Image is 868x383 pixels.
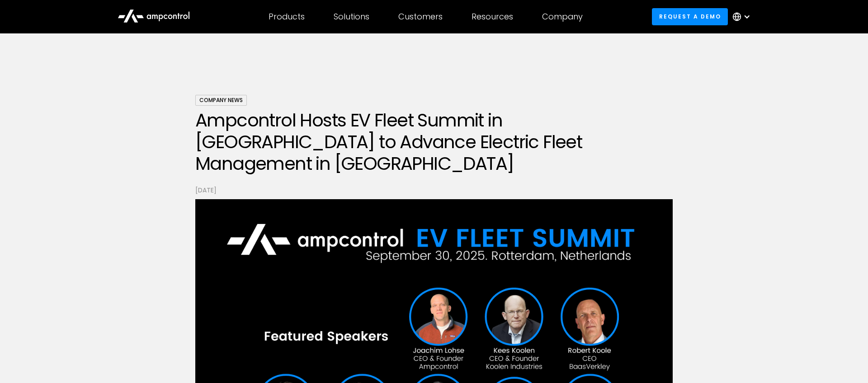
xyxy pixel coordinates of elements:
[542,12,583,22] div: Company
[398,12,443,22] div: Customers
[334,12,369,22] div: Solutions
[472,12,513,22] div: Resources
[195,185,673,195] p: [DATE]
[195,95,247,106] div: Company News
[269,12,305,22] div: Products
[652,8,728,25] a: Request a demo
[195,109,673,174] h1: Ampcontrol Hosts EV Fleet Summit in [GEOGRAPHIC_DATA] to Advance Electric Fleet Management in [GE...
